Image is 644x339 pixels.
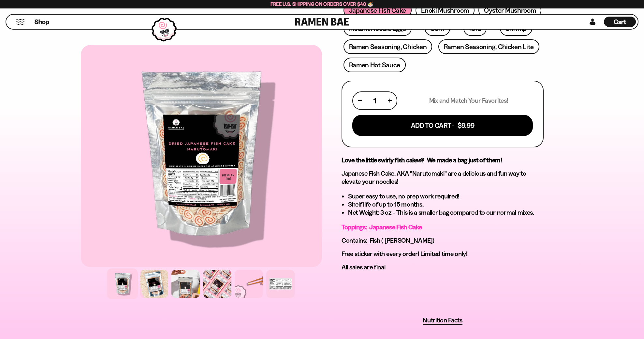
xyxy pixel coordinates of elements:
[271,1,374,7] span: Free U.S. Shipping on Orders over $40 🍜
[344,39,432,54] a: Ramen Seasoning, Chicken
[604,15,636,29] div: Cart
[342,263,544,271] p: All sales are final
[423,316,462,325] button: Nutrition Facts
[614,18,626,26] span: Cart
[16,19,25,25] button: Mobile Menu Trigger
[342,223,422,231] span: Toppings: Japanese Fish Cake
[35,17,49,27] a: Shop
[348,200,544,209] li: Shelf life of up to 15 months.
[423,316,462,324] span: Nutrition Facts
[438,39,539,54] a: Ramen Seasoning, Chicken Lite
[35,18,49,26] span: Shop
[342,250,468,258] span: Free sticker with every order! Limited time only!
[373,97,376,105] span: 1
[348,209,544,217] li: Net Weight: 3 oz - This is a smaller bag compared to our normal mixes.
[342,237,544,245] p: Contains: Fish ( [PERSON_NAME])
[429,97,508,105] p: Mix and Match Your Favorites!
[352,115,533,136] button: Add To Cart - $9.99
[342,169,544,186] p: Japanese Fish Cake, AKA "Narutomaki" are a delicious and fun way to elevate your noodles!
[342,156,502,164] strong: Love the little swirly fish cakes? We made a bag just of them!
[344,58,406,72] a: Ramen Hot Sauce
[348,192,544,200] li: Super easy to use, no prep work required!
